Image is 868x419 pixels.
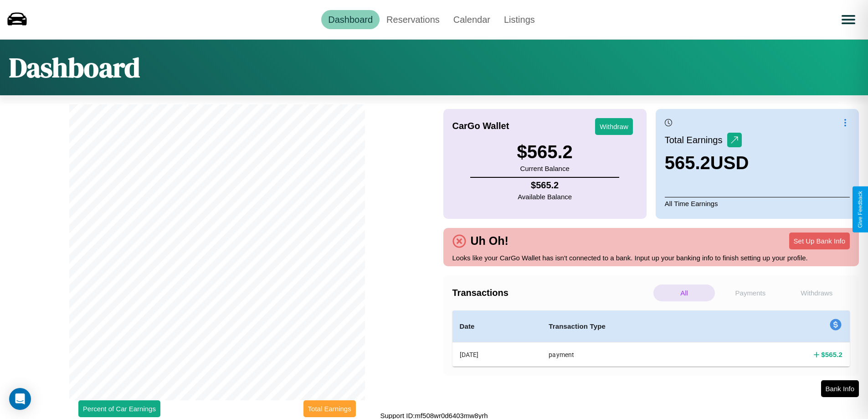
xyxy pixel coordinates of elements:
[836,7,861,32] button: Open menu
[518,180,572,191] h4: $ 565.2
[719,285,781,301] p: Payments
[78,400,160,417] button: Percent of Car Earnings
[452,342,542,367] th: [DATE]
[821,380,859,397] button: Bank Info
[789,233,850,249] button: Set Up Bank Info
[653,285,715,301] p: All
[517,162,572,175] p: Current Balance
[9,388,31,410] div: Open Intercom Messenger
[303,400,356,417] button: Total Earnings
[665,197,850,210] p: All Time Earnings
[821,350,842,359] h4: $ 565.2
[9,49,140,86] h1: Dashboard
[595,118,633,135] button: Withdraw
[452,310,850,367] table: simple table
[518,191,572,203] p: Available Balance
[665,153,749,173] h3: 565.2 USD
[466,234,513,248] h4: Uh Oh!
[447,10,497,29] a: Calendar
[460,321,534,332] h4: Date
[541,342,730,367] th: payment
[452,121,509,131] h4: CarGo Wallet
[452,288,651,298] h4: Transactions
[380,10,447,29] a: Reservations
[452,252,850,264] p: Looks like your CarGo Wallet has isn't connected to a bank. Input up your banking info to finish ...
[857,191,863,228] div: Give Feedback
[321,10,380,29] a: Dashboard
[786,285,847,301] p: Withdraws
[497,10,542,29] a: Listings
[549,321,723,332] h4: Transaction Type
[517,142,572,162] h3: $ 565.2
[665,132,727,148] p: Total Earnings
